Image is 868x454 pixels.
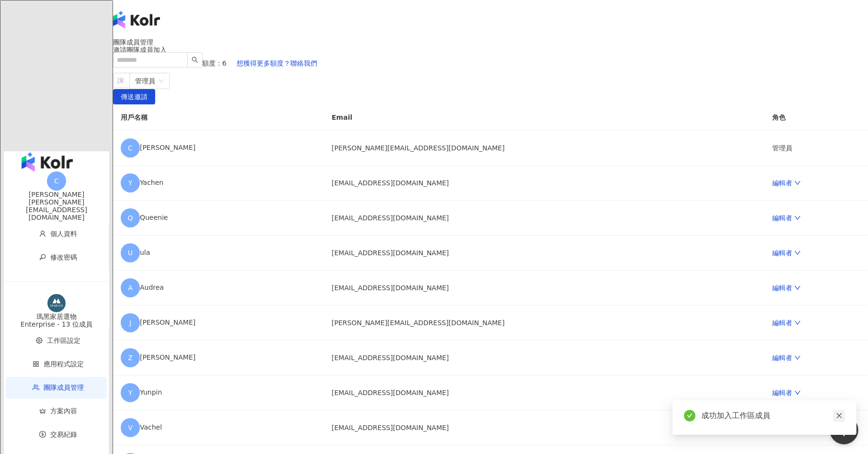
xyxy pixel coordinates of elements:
span: Y [128,178,133,188]
div: 邀請團隊成員加入 [113,46,868,54]
div: Yunpin [121,383,316,402]
span: 團隊成員管理 [44,384,84,391]
span: key [39,254,46,261]
span: U [128,248,133,258]
span: down [794,389,801,396]
a: 編輯者 [772,354,801,362]
span: C [128,143,133,153]
div: [PERSON_NAME] [121,138,316,158]
span: down [794,319,801,326]
span: V [128,422,133,433]
a: 編輯者 [772,389,801,397]
span: Z [128,352,133,363]
th: 角色 [765,104,868,131]
a: 編輯者 [772,249,801,257]
td: [PERSON_NAME][EMAIL_ADDRESS][DOMAIN_NAME] [324,131,764,166]
div: [PERSON_NAME] [121,313,316,332]
span: down [794,284,801,291]
span: down [794,180,801,186]
span: user [39,230,46,237]
span: 交易紀錄 [51,431,78,438]
img: logo [113,11,160,28]
td: [EMAIL_ADDRESS][DOMAIN_NAME] [324,271,764,306]
td: [EMAIL_ADDRESS][DOMAIN_NAME] [324,166,764,201]
span: J [129,318,131,328]
td: [PERSON_NAME][EMAIL_ADDRESS][DOMAIN_NAME] [324,306,764,340]
div: [PERSON_NAME][EMAIL_ADDRESS][DOMAIN_NAME] [4,198,109,221]
button: 想獲得更多額度？聯絡我們 [227,54,327,73]
td: [EMAIL_ADDRESS][DOMAIN_NAME] [324,410,764,445]
span: 方案內容 [51,407,78,415]
a: 編輯者 [772,319,801,327]
img: logo [22,152,73,171]
span: check-circle [684,410,696,421]
span: C [54,176,59,186]
span: 管理員 [135,73,164,89]
span: appstore [33,361,39,367]
span: 修改密碼 [51,253,78,261]
button: 傳送邀請 [113,89,155,104]
div: ula [121,243,316,262]
img: 358735463_652854033541749_1509380869568117342_n.jpg [47,294,66,312]
span: down [794,250,801,256]
div: Vachel [121,418,316,437]
span: down [794,215,801,221]
span: 工作區設定 [47,337,81,344]
div: [PERSON_NAME] [4,191,109,198]
td: [EMAIL_ADDRESS][DOMAIN_NAME] [324,236,764,271]
td: [EMAIL_ADDRESS][DOMAIN_NAME] [324,201,764,236]
span: 應用程式設定 [44,360,84,368]
span: 想獲得更多額度？聯絡我們 [237,59,317,67]
span: 個人資料 [51,230,78,238]
span: close [836,412,843,419]
span: 傳送邀請 [121,90,148,105]
th: Email [324,104,764,131]
td: [EMAIL_ADDRESS][DOMAIN_NAME] [324,375,764,410]
span: dollar [39,431,46,438]
a: 編輯者 [772,214,801,222]
div: Audrea [121,278,316,297]
div: 團隊成員管理 [113,38,868,46]
th: 用戶名稱 [113,104,324,131]
span: down [794,354,801,361]
span: search [192,57,198,63]
span: Q [127,213,133,223]
div: Yachen [121,173,316,193]
td: [EMAIL_ADDRESS][DOMAIN_NAME] [324,340,764,375]
div: Enterprise - 13 位成員 [4,320,109,328]
a: 編輯者 [772,284,801,292]
span: A [128,283,133,293]
div: [PERSON_NAME] [121,348,316,367]
div: 成功加入工作區成員 [701,410,845,421]
td: 管理員 [765,131,868,166]
span: Y [128,387,133,398]
div: Queenie [121,208,316,227]
div: 瑪黑家居選物 [4,313,109,320]
a: 編輯者 [772,179,801,187]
